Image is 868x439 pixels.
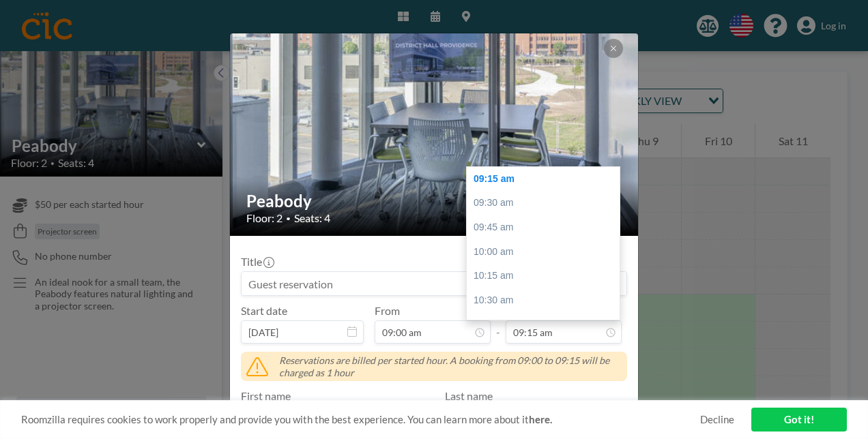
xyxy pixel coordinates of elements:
[467,167,626,192] div: 09:15 am
[467,288,626,313] div: 10:30 am
[467,215,626,240] div: 09:45 am
[230,20,639,249] img: 537.jpeg
[445,389,493,402] label: Last name
[241,304,287,318] label: Start date
[242,272,626,295] input: Guest reservation
[751,408,847,432] a: Got it!
[467,312,626,337] div: 10:45 am
[294,211,330,225] span: Seats: 4
[241,389,291,402] label: First name
[21,413,700,426] span: Roomzilla requires cookies to work properly and provide you with the best experience. You can lea...
[279,354,622,378] span: Reservations are billed per started hour. A booking from 09:00 to 09:15 will be charged as 1 hour
[286,213,291,224] span: •
[241,255,273,269] label: Title
[246,191,623,211] h2: Peabody
[467,240,626,264] div: 10:00 am
[467,264,626,288] div: 10:15 am
[700,413,734,426] a: Decline
[375,304,400,318] label: From
[246,211,283,225] span: Floor: 2
[496,309,500,339] span: -
[467,191,626,215] div: 09:30 am
[529,413,552,425] a: here.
